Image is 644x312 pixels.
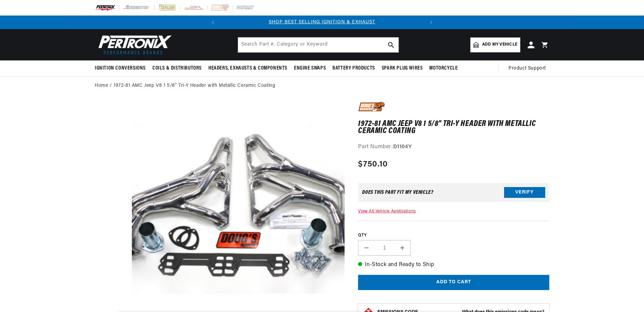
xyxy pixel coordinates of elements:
[358,233,549,238] label: QTY
[382,65,423,72] span: Spark Plug Wires
[425,16,438,29] button: Translation missing: en.sections.announcements.next_announcement
[95,65,146,72] span: Ignition Conversions
[220,19,425,26] div: Announcement
[152,65,202,72] span: Coils & Distributors
[358,209,416,213] a: View All Vehicle Applications
[358,158,388,171] span: $750.10
[294,65,326,72] span: Engine Swaps
[358,275,549,290] button: Add to cart
[384,37,399,52] button: search button
[504,187,545,198] button: Verify
[482,42,517,48] span: Add my vehicle
[220,19,425,26] div: 1 of 2
[291,60,329,76] summary: Engine Swaps
[378,60,426,76] summary: Spark Plug Wires
[78,16,566,29] slideshow-component: Translation missing: en.sections.announcements.announcement_bar
[95,33,172,56] img: Pertronix
[95,60,149,76] summary: Ignition Conversions
[393,144,412,150] strong: D1104Y
[205,60,291,76] summary: Headers, Exhausts & Components
[426,60,461,76] summary: Motorcycle
[208,65,287,72] span: Headers, Exhausts & Components
[508,60,549,77] summary: Product Support
[329,60,378,76] summary: Battery Products
[149,60,205,76] summary: Coils & Distributors
[95,82,549,89] nav: breadcrumbs
[114,82,275,89] a: 1972-81 AMC Jeep V8 1 5/8" Tri-Y Header with Metallic Ceramic Coating
[206,16,220,29] button: Translation missing: en.sections.announcements.previous_announcement
[358,143,549,152] div: Part Number:
[269,20,375,25] a: SHOP BEST SELLING IGNITION & EXHAUST
[429,65,458,72] span: Motorcycle
[362,190,433,195] div: Does This part fit My vehicle?
[358,121,549,134] h1: 1972-81 AMC Jeep V8 1 5/8" Tri-Y Header with Metallic Ceramic Coating
[358,261,549,269] p: In-Stock and Ready to Ship
[470,37,520,52] a: Add my vehicle
[238,37,399,52] input: Search Part #, Category or Keyword
[332,65,375,72] span: Battery Products
[508,65,546,72] span: Product Support
[95,82,108,89] a: Home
